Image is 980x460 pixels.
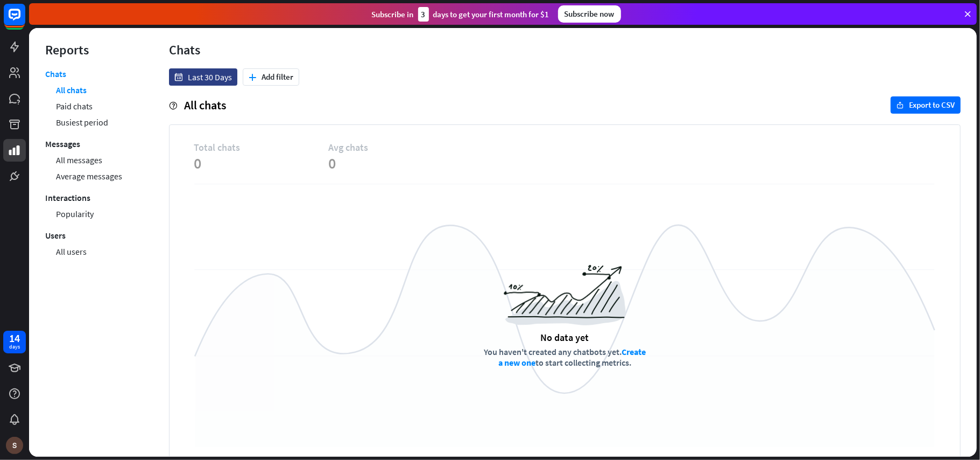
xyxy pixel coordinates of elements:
a: Paid chats [56,98,93,114]
span: All chats [184,97,226,113]
div: Chats [169,41,961,58]
span: 0 [328,154,463,173]
span: Avg chats [328,141,463,154]
a: Average messages [56,168,122,184]
a: Busiest period [56,114,108,130]
div: 3 [418,7,429,22]
div: No data yet [541,331,589,344]
div: 14 [9,333,20,343]
a: All messages [56,152,102,168]
a: Create a new one [498,346,646,368]
span: Last 30 Days [188,72,232,82]
div: Subscribe now [558,5,621,23]
div: Reports [45,41,137,58]
a: Users [45,227,66,243]
div: Subscribe in days to get your first month for $1 [372,7,549,22]
a: Interactions [45,190,90,206]
span: Total chats [194,141,328,154]
a: Popularity [56,206,94,222]
i: date [174,73,182,81]
button: exportExport to CSV [891,96,961,114]
i: export [897,102,904,109]
i: plus [249,74,256,81]
button: plusAdd filter [243,68,299,86]
button: Open LiveChat chat widget [9,4,41,37]
a: All chats [56,82,87,98]
div: days [9,343,20,351]
a: Messages [45,136,80,152]
i: help [169,102,177,110]
img: a6954988516a0971c967.png [504,265,626,325]
span: 0 [194,154,328,173]
a: 14 days [3,331,26,353]
a: Chats [45,68,66,82]
div: You haven't created any chatbots yet. to start collecting metrics. [483,346,647,368]
a: All users [56,243,87,260]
